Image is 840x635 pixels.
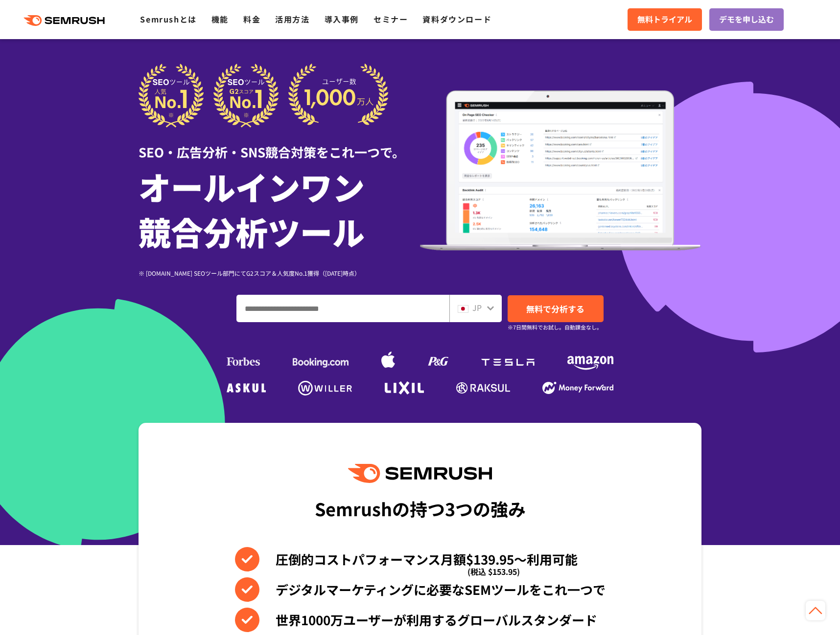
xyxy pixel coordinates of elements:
[637,13,692,26] span: 無料トライアル
[139,268,420,278] div: ※ [DOMAIN_NAME] SEOツール部門にてG2スコア＆人気度No.1獲得（[DATE]時点）
[526,303,584,315] span: 無料で分析する
[315,490,526,526] div: Semrushの持つ3つの強み
[235,577,606,602] li: デジタルマーケティングに必要なSEMツールをこれ一つで
[628,8,702,31] a: 無料トライアル
[467,559,520,584] span: (税込 $153.95)
[237,295,449,322] input: ドメイン、キーワードまたはURLを入力してください
[348,464,492,483] img: Semrush
[243,13,260,25] a: 料金
[709,8,784,31] a: デモを申し込む
[472,302,482,313] span: JP
[139,164,420,254] h1: オールインワン 競合分析ツール
[508,295,604,322] a: 無料で分析する
[140,13,196,25] a: Semrushとは
[235,547,606,571] li: 圧倒的コストパフォーマンス月額$139.95〜利用可能
[275,13,309,25] a: 活用方法
[719,13,774,26] span: デモを申し込む
[325,13,359,25] a: 導入事例
[373,13,408,25] a: セミナー
[508,323,602,332] small: ※7日間無料でお試し。自動課金なし。
[139,128,420,161] div: SEO・広告分析・SNS競合対策をこれ一つで。
[211,13,229,25] a: 機能
[422,13,491,25] a: 資料ダウンロード
[235,608,606,632] li: 世界1000万ユーザーが利用するグローバルスタンダード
